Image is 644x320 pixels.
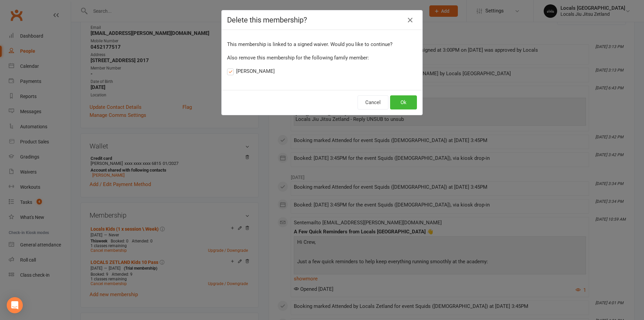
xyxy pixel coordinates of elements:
[227,54,417,62] p: Also remove this membership for the following family member:
[7,297,23,313] div: Open Intercom Messenger
[227,40,417,48] p: This membership is linked to a signed waiver. Would you like to continue?
[227,16,417,24] h4: Delete this membership?
[405,15,416,26] button: Close
[390,95,417,109] button: Ok
[227,67,275,75] label: [PERSON_NAME]
[358,95,388,109] button: Cancel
